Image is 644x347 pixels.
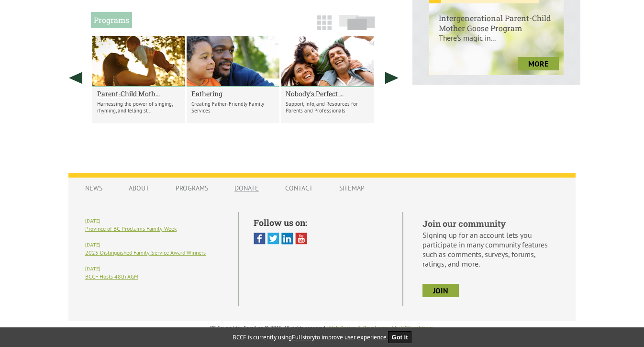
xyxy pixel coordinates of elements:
p: Support, Info, and Resources for Parents and Professionals [286,101,369,114]
a: Web Design & Development by VCN webteam [329,325,433,331]
img: slide-icon.png [339,15,375,30]
p: Creating Father-Friendly Family Services [191,101,275,114]
a: Contact [276,179,322,197]
a: BCCF Hosts 48th AGM [85,273,138,280]
p: Signing up for an account lets you participate in many community features such as comments, surve... [422,230,559,269]
a: join [422,284,459,297]
a: Donate [225,179,268,197]
li: Fathering [187,36,279,123]
h6: [DATE] [85,218,224,224]
a: Programs [166,179,218,197]
h5: Join our community [422,218,559,229]
li: Nobody's Perfect Parenting [281,36,374,123]
button: Got it [388,331,412,343]
a: Parent-Child Moth... [97,89,180,98]
h5: Follow us on: [254,217,388,228]
img: Facebook [254,233,266,245]
a: 2025 Distinguished Family Service Award Winners [85,249,206,256]
img: You Tube [295,233,307,245]
a: Slide View [336,20,378,35]
a: Grid View [314,20,334,35]
img: Twitter [267,233,279,245]
h6: [DATE] [85,266,224,272]
img: grid-icon.png [317,15,332,30]
li: Parent-Child Mother Goose [92,36,185,123]
h2: Programs [91,12,132,28]
p: There’s magic in... [429,33,564,52]
a: News [76,179,112,197]
img: Linked In [281,233,293,245]
p: BC Council for Families © 2015, All rights reserved. | . [68,325,576,331]
a: Nobody's Perfect ... [286,89,369,98]
a: Fullstory [292,333,315,341]
a: Fathering [191,89,275,98]
h6: [DATE] [85,242,224,248]
a: Province of BC Proclaims Family Week [85,225,177,232]
a: Sitemap [330,179,374,197]
h6: Intergenerational Parent-Child Mother Goose Program [429,3,564,33]
p: Harnessing the power of singing, rhyming, and telling st... [97,101,180,114]
a: About [119,179,159,197]
a: more [518,57,559,70]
